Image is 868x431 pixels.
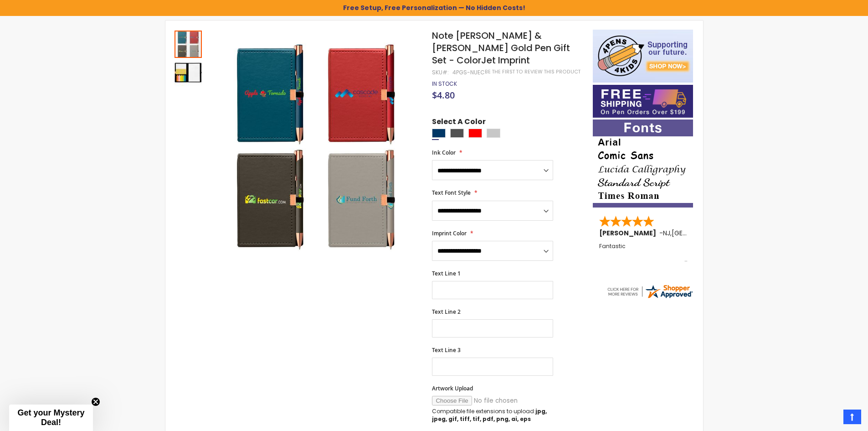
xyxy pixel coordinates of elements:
div: Availability [432,80,457,88]
img: Note Caddy & Crosby Rose Gold Pen Gift Set - ColorJet Imprint [175,59,202,86]
span: Text Line 2 [432,308,461,316]
a: Be the first to review this product [485,68,580,75]
button: Close teaser [91,397,100,406]
span: - , [659,228,739,238]
img: font-personalization-examples [593,119,693,208]
div: Note Caddy & Crosby Rose Gold Pen Gift Set - ColorJet Imprint [175,58,202,86]
div: 4PGS-NUEC [452,69,485,76]
img: 4pens 4 kids [593,30,693,83]
div: Gunmetal [450,129,464,138]
span: Note [PERSON_NAME] & [PERSON_NAME] Gold Pen Gift Set - ColorJet Imprint [432,29,570,67]
img: 4pens.com widget logo [606,283,693,300]
div: Fantastic [599,243,688,263]
div: Silver [487,129,500,138]
span: NJ [663,228,670,238]
strong: jpg, jpeg, gif, tiff, tif, pdf, png, ai, eps [432,407,547,422]
div: Get your Mystery Deal!Close teaser [9,405,93,431]
div: Note Caddy & Crosby Rose Gold Pen Gift Set - ColorJet Imprint [175,30,203,58]
span: Get your Mystery Deal! [17,408,84,427]
span: $4.80 [432,89,455,101]
strong: SKU [432,68,449,76]
div: Navy Blue [432,129,446,138]
div: Red [468,129,482,138]
span: Imprint Color [432,229,467,237]
img: Free shipping on orders over $199 [593,85,693,118]
p: Compatible file extensions to upload: [432,408,553,422]
span: Text Line 1 [432,270,461,277]
span: [PERSON_NAME] [599,228,659,238]
span: [GEOGRAPHIC_DATA] [672,228,739,238]
span: Text Line 3 [432,346,461,354]
span: Artwork Upload [432,384,473,392]
span: Text Font Style [432,189,471,197]
img: Note Caddy & Crosby Rose Gold Pen Gift Set - ColorJet Imprint [212,43,420,251]
span: Ink Color [432,149,456,156]
span: Select A Color [432,117,486,129]
a: 4pens.com certificate URL [606,294,693,301]
span: In stock [432,80,457,88]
